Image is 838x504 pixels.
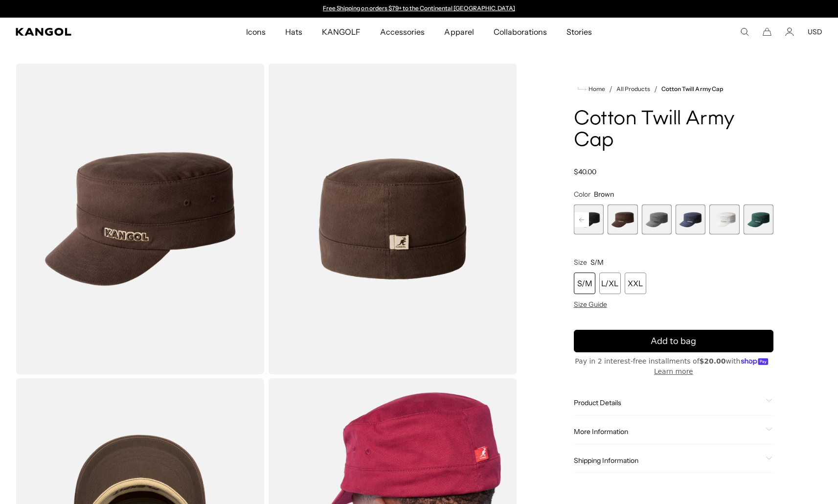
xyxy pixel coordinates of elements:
img: color-brown [268,64,517,374]
div: 6 of 9 [641,205,671,234]
a: Free Shipping on orders $79+ to the Continental [GEOGRAPHIC_DATA] [323,4,515,12]
a: Home [578,85,605,93]
span: S/M [590,258,604,267]
div: XXL [625,273,646,294]
li: / [650,83,657,95]
li: / [605,83,612,95]
a: Apparel [434,18,483,46]
span: Brown [594,190,614,199]
h1: Cotton Twill Army Cap [574,109,773,152]
div: 8 of 9 [709,205,739,234]
div: 5 of 9 [608,205,637,234]
div: 9 of 9 [744,205,773,234]
a: Hats [275,18,312,46]
summary: Search here [740,27,749,36]
a: Cotton Twill Army Cap [661,86,723,92]
span: Icons [246,18,266,46]
span: Color [574,190,590,199]
button: USD [808,27,822,36]
label: White [709,205,739,234]
span: Collaborations [494,18,547,46]
div: 4 of 9 [574,205,604,234]
span: More Information [574,427,762,436]
div: L/XL [599,273,621,294]
a: All Products [616,86,650,92]
a: Account [785,27,794,36]
div: 7 of 9 [676,205,705,234]
span: Size Guide [574,300,607,309]
span: KANGOLF [322,18,361,46]
div: 1 of 2 [318,5,520,13]
a: Kangol [16,28,162,36]
div: Announcement [318,5,520,13]
nav: breadcrumbs [574,83,773,95]
span: Product Details [574,398,762,407]
span: Apparel [444,18,474,46]
a: Collaborations [484,18,557,46]
a: Accessories [370,18,434,46]
a: Stories [557,18,602,46]
span: Size [574,258,587,267]
a: Icons [236,18,275,46]
span: Hats [285,18,302,46]
label: Grey [641,205,671,234]
label: Brown [608,205,637,234]
span: Home [587,86,605,92]
slideshow-component: Announcement bar [318,5,520,13]
label: Navy [676,205,705,234]
button: Cart [763,27,771,36]
label: Black [574,205,604,234]
span: Shipping Information [574,456,762,465]
button: Add to bag [574,330,773,352]
span: Add to bag [651,335,696,348]
label: Pine [744,205,773,234]
span: Stories [566,18,592,46]
a: KANGOLF [312,18,370,46]
div: S/M [574,273,595,294]
img: color-brown [16,64,264,374]
span: Accessories [380,18,425,46]
span: $40.00 [574,167,596,176]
